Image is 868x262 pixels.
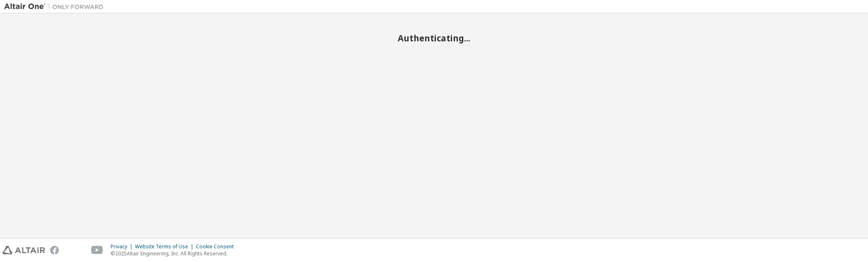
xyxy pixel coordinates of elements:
div: Website Terms of Use [135,243,196,250]
div: Cookie Consent [196,243,239,250]
h2: Authenticating... [4,33,864,43]
img: altair_logo.svg [2,246,45,255]
img: facebook.svg [50,246,59,255]
div: Privacy [111,243,135,250]
img: youtube.svg [91,246,103,255]
p: © 2025 Altair Engineering, Inc. All Rights Reserved. [111,250,239,257]
img: Altair One [4,2,108,11]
